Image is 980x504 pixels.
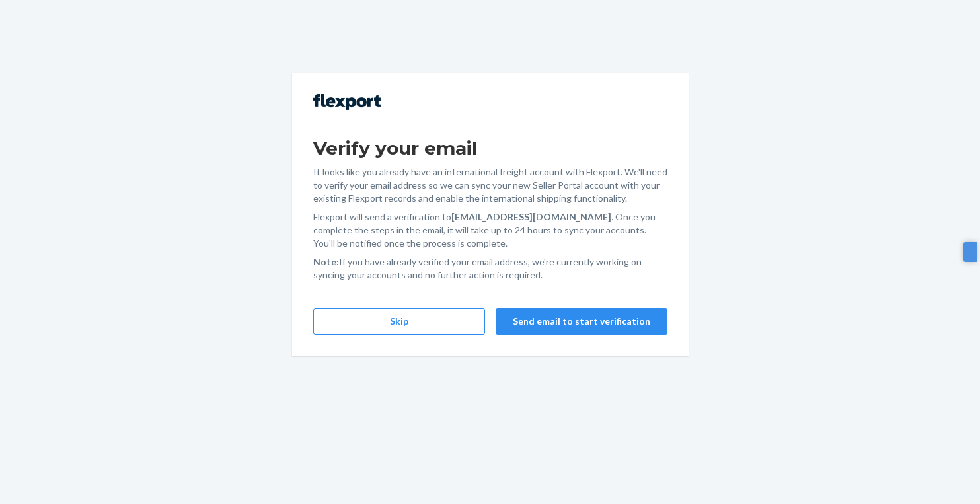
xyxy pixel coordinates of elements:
[496,308,667,335] button: Send email to start verification
[313,308,485,335] button: Skip
[313,94,381,110] img: Flexport logo
[313,210,667,250] p: Flexport will send a verification to . Once you complete the steps in the email, it will take up ...
[451,211,611,222] strong: [EMAIL_ADDRESS][DOMAIN_NAME]
[313,136,667,160] h1: Verify your email
[313,256,339,267] strong: Note:
[313,255,667,282] p: If you have already verified your email address, we're currently working on syncing your accounts...
[313,165,667,205] p: It looks like you already have an international freight account with Flexport. We'll need to veri...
